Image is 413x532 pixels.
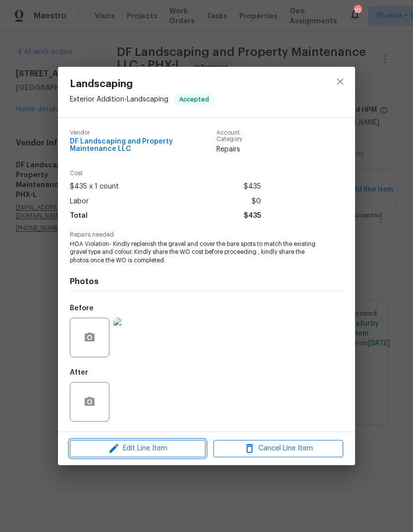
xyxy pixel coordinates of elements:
[213,440,343,457] button: Cancel Line Item
[175,95,213,104] span: Accepted
[70,180,119,194] span: $435 x 1 count
[70,79,214,90] span: Landscaping
[354,6,361,16] div: 10
[216,145,261,154] span: Repairs
[252,194,261,209] span: $0
[70,232,343,238] span: Repairs needed
[70,369,88,376] h5: After
[70,209,88,223] span: Total
[70,240,316,265] span: HOA Violation- Kindly replenish the gravel and cover the bare spots to match the existing gravel ...
[73,442,203,455] span: Edit Line Item
[244,180,261,194] span: $435
[70,305,94,312] h5: Before
[328,70,352,94] button: close
[70,170,261,177] span: Cost
[70,440,206,457] button: Edit Line Item
[70,130,216,136] span: Vendor
[216,130,261,143] span: Account Category
[70,96,168,103] span: Exterior Addition - Landscaping
[244,209,261,223] span: $435
[70,138,216,153] span: DF Landscaping and Property Maintenance LLC
[70,277,343,287] h4: Photos
[216,442,340,455] span: Cancel Line Item
[70,194,89,209] span: Labor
